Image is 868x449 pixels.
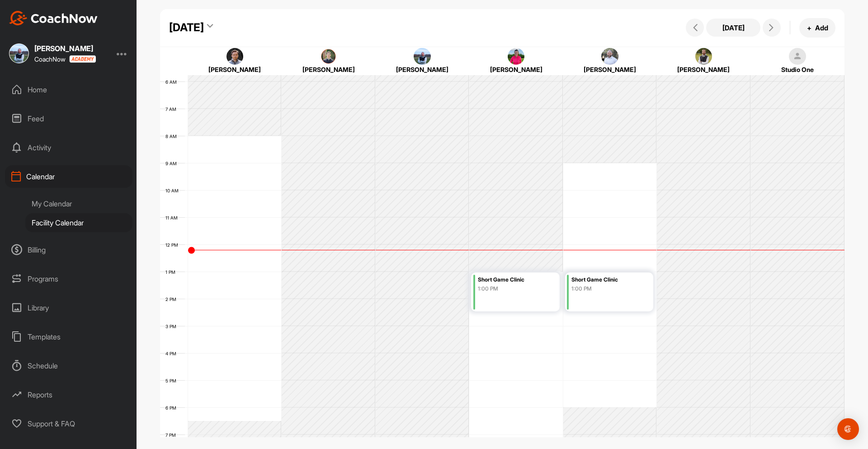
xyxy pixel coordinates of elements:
[69,55,96,63] img: CoachNow acadmey
[160,215,187,220] div: 11 AM
[290,65,367,74] div: [PERSON_NAME]
[160,161,186,166] div: 9 AM
[5,107,132,130] div: Feed
[571,275,651,285] div: Short Game Clinic
[160,79,186,85] div: 6 AM
[759,65,836,74] div: Studio One
[478,275,557,285] div: Short Game Clinic
[5,78,132,101] div: Home
[25,194,132,213] div: My Calendar
[9,43,29,63] img: square_d881fa767b2e1dbe4520accaeb21a48b.jpg
[34,55,96,63] div: CoachNow
[478,285,557,293] div: 1:00 PM
[789,48,806,65] img: square_default-ef6cabf814de5a2bf16c804365e32c732080f9872bdf737d349900a9daf73cf9.png
[5,383,132,406] div: Reports
[9,11,98,25] img: CoachNow
[160,378,185,383] div: 5 PM
[25,213,132,232] div: Facility Calendar
[384,65,461,74] div: [PERSON_NAME]
[5,296,132,319] div: Library
[160,324,185,329] div: 3 PM
[665,65,742,74] div: [PERSON_NAME]
[695,48,712,65] img: square_76e5cebe0fcceae3b4348c6690c4150a.jpg
[160,242,187,248] div: 12 PM
[160,134,186,139] div: 8 AM
[160,106,185,112] div: 7 AM
[160,269,184,275] div: 1 PM
[160,432,185,438] div: 7 PM
[414,48,431,65] img: square_d881fa767b2e1dbe4520accaeb21a48b.jpg
[837,418,859,440] div: Open Intercom Messenger
[706,19,760,37] button: [DATE]
[5,239,132,261] div: Billing
[799,18,835,38] button: +Add
[478,65,555,74] div: [PERSON_NAME]
[160,351,185,356] div: 4 PM
[197,65,274,74] div: [PERSON_NAME]
[160,188,188,193] div: 10 AM
[5,136,132,159] div: Activity
[160,296,185,302] div: 2 PM
[226,48,244,65] img: square_6502da485771dca4cf44fadc4a48b4de.jpg
[5,165,132,188] div: Calendar
[5,412,132,435] div: Support & FAQ
[5,354,132,377] div: Schedule
[160,405,185,411] div: 6 PM
[571,65,648,74] div: [PERSON_NAME]
[571,285,651,293] div: 1:00 PM
[807,23,811,33] span: +
[169,19,204,36] div: [DATE]
[5,267,132,290] div: Programs
[320,48,337,65] img: square_138495793d49f538896c851f3bc4dfcd.jpg
[601,48,618,65] img: square_266c5982debebca9e20dfd0d5d7bb8ba.jpg
[34,45,96,52] div: [PERSON_NAME]
[508,48,525,65] img: square_9fc11834a2b89a457192f56190ec1bb3.jpg
[5,325,132,348] div: Templates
